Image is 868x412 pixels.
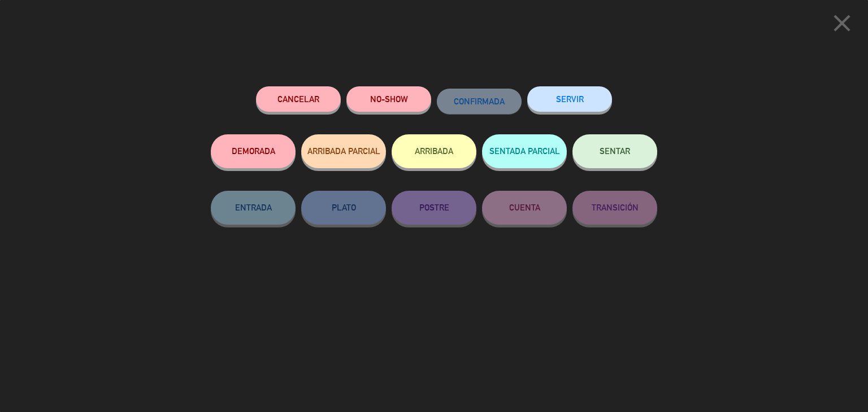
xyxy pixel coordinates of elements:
button: SENTADA PARCIAL [482,134,567,168]
button: CUENTA [482,191,567,225]
span: ARRIBADA PARCIAL [307,146,380,156]
span: CONFIRMADA [454,97,505,106]
button: ARRIBADA [392,134,476,168]
button: ENTRADA [211,191,296,225]
i: close [828,9,856,37]
button: DEMORADA [211,134,296,168]
button: close [824,8,860,42]
button: POSTRE [392,191,476,225]
button: SENTAR [572,134,657,168]
button: Cancelar [256,86,341,112]
button: NO-SHOW [346,86,431,112]
span: SENTAR [600,146,630,156]
button: ARRIBADA PARCIAL [301,134,386,168]
button: CONFIRMADA [437,89,522,114]
button: TRANSICIÓN [572,191,657,225]
button: PLATO [301,191,386,225]
button: SERVIR [527,86,612,112]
